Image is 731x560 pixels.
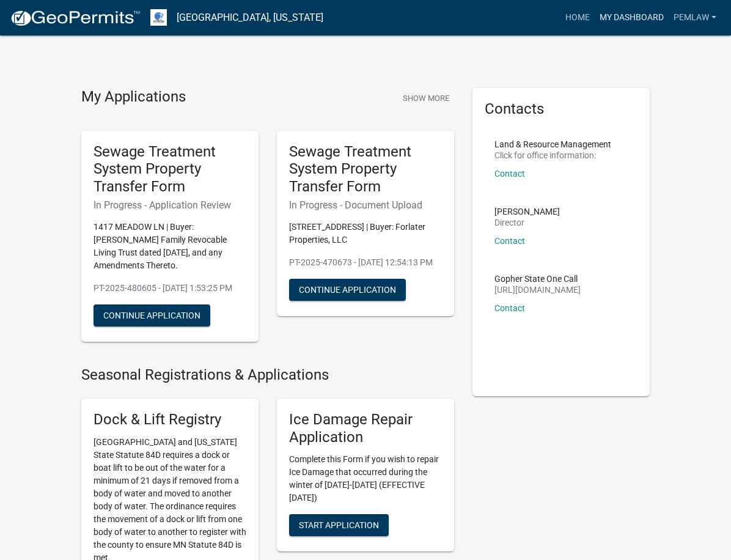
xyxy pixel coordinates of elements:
[289,143,442,196] h5: Sewage Treatment System Property Transfer Form
[94,143,246,196] h5: Sewage Treatment System Property Transfer Form
[289,514,389,536] button: Start Application
[494,169,525,179] a: Contact
[177,7,323,28] a: [GEOGRAPHIC_DATA], [US_STATE]
[494,236,525,246] a: Contact
[94,282,246,295] p: PT-2025-480605 - [DATE] 1:53:25 PM
[669,6,721,29] a: Pemlaw
[398,88,454,108] button: Show More
[485,100,637,118] h5: Contacts
[81,366,454,384] h4: Seasonal Registrations & Applications
[494,274,581,283] p: Gopher State One Call
[94,199,246,211] h6: In Progress - Application Review
[289,411,442,446] h5: Ice Damage Repair Application
[94,411,246,429] h5: Dock & Lift Registry
[560,6,595,29] a: Home
[494,207,560,216] p: [PERSON_NAME]
[289,221,442,246] p: [STREET_ADDRESS] | Buyer: Forlater Properties, LLC
[494,303,525,313] a: Contact
[94,304,210,326] button: Continue Application
[289,199,442,211] h6: In Progress - Document Upload
[494,140,611,149] p: Land & Resource Management
[494,151,611,160] p: Click for office information:
[494,218,560,227] p: Director
[150,9,167,26] img: Otter Tail County, Minnesota
[289,256,442,269] p: PT-2025-470673 - [DATE] 12:54:13 PM
[299,520,379,530] span: Start Application
[81,88,186,106] h4: My Applications
[289,453,442,504] p: Complete this Form if you wish to repair Ice Damage that occurred during the winter of [DATE]-[DA...
[94,221,246,272] p: 1417 MEADOW LN | Buyer: [PERSON_NAME] Family Revocable Living Trust dated [DATE], and any Amendme...
[595,6,669,29] a: My Dashboard
[289,279,406,301] button: Continue Application
[494,286,581,294] p: [URL][DOMAIN_NAME]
